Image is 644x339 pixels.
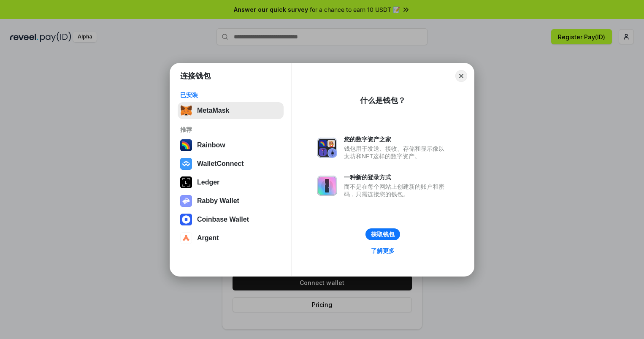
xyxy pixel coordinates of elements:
div: 了解更多 [371,247,395,255]
img: svg+xml,%3Csvg%20xmlns%3D%22http%3A%2F%2Fwww.w3.org%2F2000%2Fsvg%22%20fill%3D%22none%22%20viewBox... [180,195,192,207]
div: 推荐 [180,126,281,133]
div: 您的数字资产之家 [344,136,449,143]
div: Ledger [197,179,219,186]
img: svg+xml,%3Csvg%20xmlns%3D%22http%3A%2F%2Fwww.w3.org%2F2000%2Fsvg%22%20fill%3D%22none%22%20viewBox... [317,176,337,196]
h1: 连接钱包 [180,71,211,81]
button: Close [455,70,467,82]
div: 什么是钱包？ [360,95,406,106]
div: 已安装 [180,91,281,99]
div: 而不是在每个网站上创建新的账户和密码，只需连接您的钱包。 [344,183,449,198]
div: Coinbase Wallet [197,216,249,223]
button: MetaMask [178,102,284,119]
img: svg+xml,%3Csvg%20width%3D%2228%22%20height%3D%2228%22%20viewBox%3D%220%200%2028%2028%22%20fill%3D... [180,232,192,244]
img: svg+xml,%3Csvg%20xmlns%3D%22http%3A%2F%2Fwww.w3.org%2F2000%2Fsvg%22%20width%3D%2228%22%20height%3... [180,176,192,188]
div: 一种新的登录方式 [344,174,449,181]
button: WalletConnect [178,155,284,172]
a: 了解更多 [366,245,400,256]
div: 获取钱包 [371,231,395,238]
img: svg+xml,%3Csvg%20width%3D%2228%22%20height%3D%2228%22%20viewBox%3D%220%200%2028%2028%22%20fill%3D... [180,214,192,225]
button: Ledger [178,174,284,191]
div: 钱包用于发送、接收、存储和显示像以太坊和NFT这样的数字资产。 [344,145,449,160]
img: svg+xml,%3Csvg%20fill%3D%22none%22%20height%3D%2233%22%20viewBox%3D%220%200%2035%2033%22%20width%... [180,105,192,117]
button: Argent [178,230,284,247]
div: Rabby Wallet [197,197,239,205]
div: MetaMask [197,107,229,114]
div: Argent [197,234,219,242]
div: Rainbow [197,141,225,149]
button: Coinbase Wallet [178,211,284,228]
button: 获取钱包 [365,228,400,240]
div: WalletConnect [197,160,244,168]
img: svg+xml,%3Csvg%20width%3D%22120%22%20height%3D%22120%22%20viewBox%3D%220%200%20120%20120%22%20fil... [180,139,192,151]
img: svg+xml,%3Csvg%20width%3D%2228%22%20height%3D%2228%22%20viewBox%3D%220%200%2028%2028%22%20fill%3D... [180,158,192,170]
button: Rainbow [178,137,284,154]
img: svg+xml,%3Csvg%20xmlns%3D%22http%3A%2F%2Fwww.w3.org%2F2000%2Fsvg%22%20fill%3D%22none%22%20viewBox... [317,138,337,158]
button: Rabby Wallet [178,193,284,209]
